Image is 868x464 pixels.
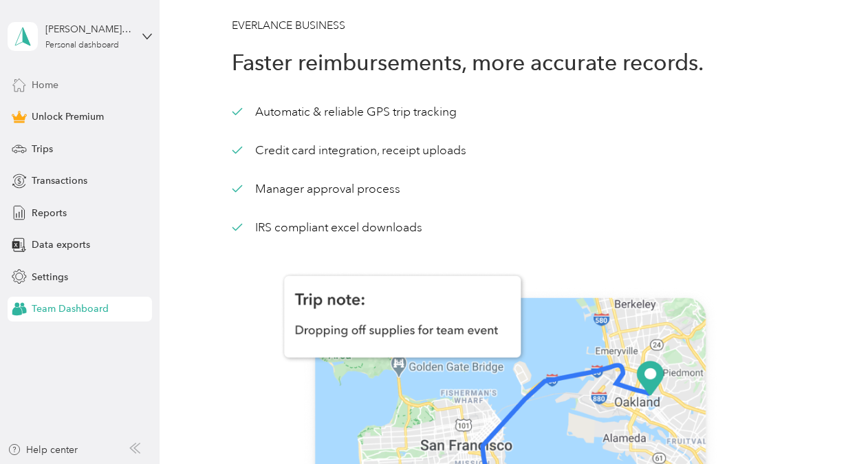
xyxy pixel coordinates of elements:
span: Trips [32,142,53,156]
div: Automatic & reliable GPS trip tracking [232,103,457,120]
span: Data exports [32,238,90,252]
span: Unlock Premium [32,109,104,124]
h1: Faster reimbursements, more accurate records. [232,46,788,79]
h3: EVERLANCE BUSINESS [232,17,788,34]
div: Personal dashboard [45,41,119,50]
span: Settings [32,270,68,284]
span: Transactions [32,173,87,188]
div: [PERSON_NAME][EMAIL_ADDRESS][PERSON_NAME][DOMAIN_NAME] [45,22,131,36]
span: Team Dashboard [32,302,109,316]
div: Credit card integration, receipt uploads [232,142,466,159]
span: Reports [32,206,67,220]
iframe: Everlance-gr Chat Button Frame [791,387,868,464]
span: Home [32,78,58,92]
button: Help center [8,443,78,457]
div: IRS compliant excel downloads [232,219,422,236]
div: Manager approval process [232,180,400,198]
